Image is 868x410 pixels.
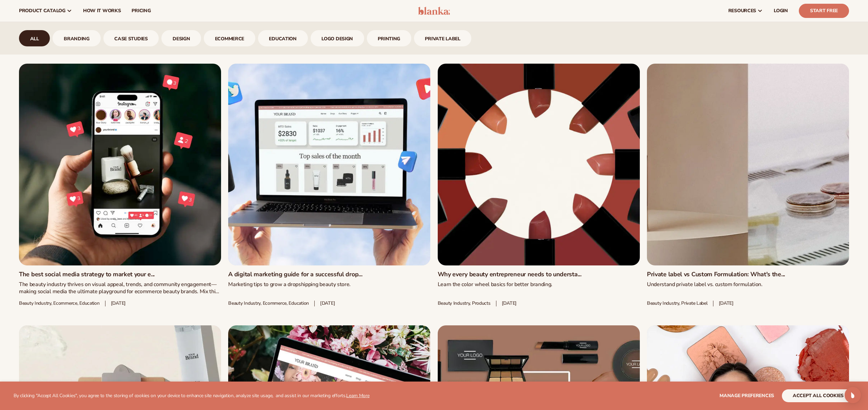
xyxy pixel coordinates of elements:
[19,30,50,46] a: All
[53,30,100,46] div: 2 / 9
[53,30,100,46] a: branding
[728,8,756,14] span: resources
[719,392,774,399] span: Manage preferences
[367,30,411,46] a: printing
[438,271,640,278] a: Why every beauty entrepreneur needs to understa...
[258,30,308,46] div: 6 / 9
[418,7,450,15] img: logo
[228,301,309,306] span: Beauty Industry, Ecommerce, Education
[19,30,50,46] div: 1 / 9
[414,30,472,46] div: 9 / 9
[438,301,491,306] span: Beauty Industry, Products
[719,389,774,402] button: Manage preferences
[19,301,100,306] span: Beauty Industry, Ecommerce, Education
[161,30,201,46] a: design
[311,30,364,46] a: logo design
[799,4,849,18] a: Start Free
[346,392,369,399] a: Learn More
[367,30,411,46] div: 8 / 9
[132,8,151,14] span: pricing
[258,30,308,46] a: Education
[204,30,255,46] a: ecommerce
[414,30,472,46] a: Private Label
[782,389,854,402] button: accept all cookies
[204,30,255,46] div: 5 / 9
[774,8,788,14] span: LOGIN
[228,271,430,278] a: A digital marketing guide for a successful drop...
[647,271,849,278] a: Private label vs Custom Formulation: What's the...
[19,8,65,14] span: product catalog
[311,30,364,46] div: 7 / 9
[103,30,159,46] div: 3 / 9
[845,387,861,403] div: Open Intercom Messenger
[19,271,221,278] a: The best social media strategy to market your e...
[161,30,201,46] div: 4 / 9
[83,8,121,14] span: How It Works
[103,30,159,46] a: case studies
[14,393,370,399] p: By clicking "Accept All Cookies", you agree to the storing of cookies on your device to enhance s...
[647,301,708,306] span: Beauty Industry, Private Label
